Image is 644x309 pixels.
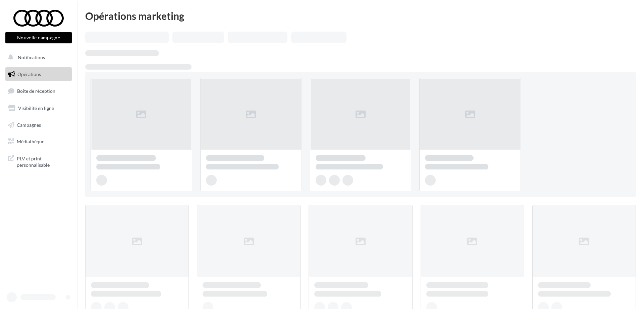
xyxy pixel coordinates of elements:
a: Visibilité en ligne [4,101,73,115]
a: PLV et print personnalisable [4,151,73,171]
span: Visibilité en ligne [18,105,54,111]
div: Opérations marketing [85,11,636,21]
a: Campagnes [4,118,73,132]
span: Campagnes [17,122,41,127]
a: Médiathèque [4,134,73,149]
span: Opérations [17,71,41,77]
span: Médiathèque [17,139,44,144]
span: PLV et print personnalisable [17,154,69,168]
button: Nouvelle campagne [5,32,72,43]
button: Notifications [4,50,70,65]
span: Boîte de réception [17,88,55,94]
a: Opérations [4,67,73,81]
a: Boîte de réception [4,84,73,98]
span: Notifications [18,54,45,60]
